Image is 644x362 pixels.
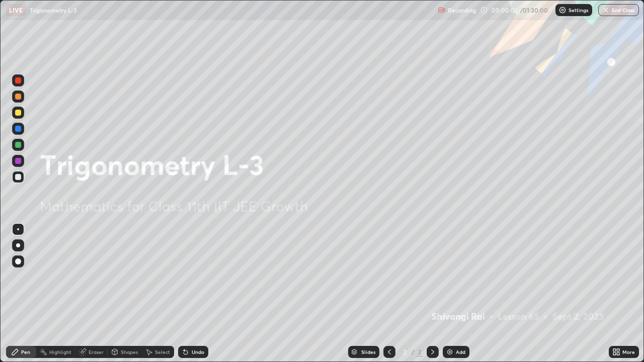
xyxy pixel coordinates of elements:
button: End Class [598,4,639,16]
img: recording.375f2c34.svg [438,6,446,14]
p: Settings [569,8,588,13]
div: Add [456,349,465,354]
p: Recording [448,7,476,14]
div: Pen [21,349,30,354]
div: Slides [361,349,375,354]
div: 2 [417,347,423,356]
div: Select [155,349,170,354]
div: Highlight [49,349,71,354]
img: add-slide-button [446,348,454,356]
div: / [412,349,415,355]
div: Undo [192,349,204,354]
img: class-settings-icons [558,6,567,14]
div: More [622,349,635,354]
div: Eraser [89,349,104,354]
img: end-class-cross [602,6,610,14]
p: Trigonometry L-3 [30,6,77,14]
p: LIVE [9,6,23,14]
div: Shapes [121,349,138,354]
div: 2 [399,349,410,355]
